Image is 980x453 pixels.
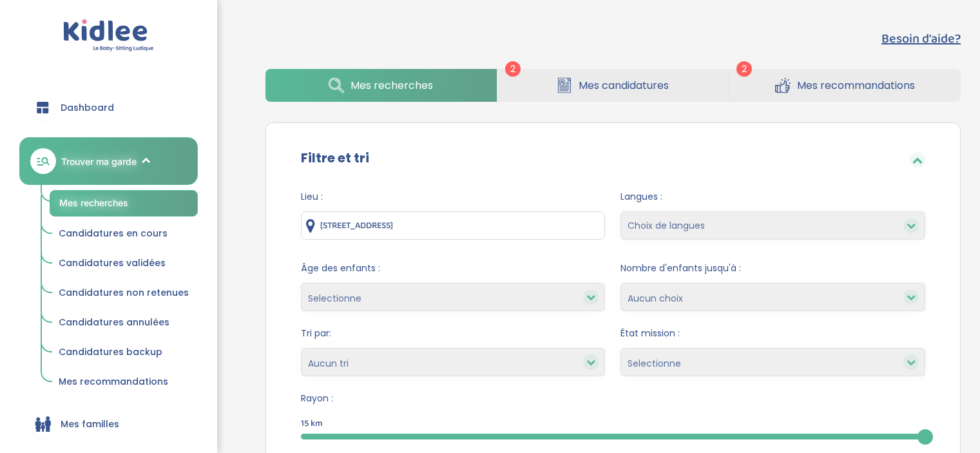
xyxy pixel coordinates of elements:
[579,77,669,93] span: Mes candidatures
[59,375,168,388] span: Mes recommandations
[50,281,198,305] a: Candidatures non retenues
[881,29,961,48] button: Besoin d'aide?
[61,418,119,431] span: Mes familles
[301,327,606,340] span: Tri par:
[63,19,154,52] img: logo.svg
[19,401,198,447] a: Mes familles
[61,155,137,168] span: Trouver ma garde
[19,137,198,185] a: Trouver ma garde
[59,316,169,329] span: Candidatures annulées
[50,251,198,276] a: Candidatures validées
[736,61,752,77] span: 2
[505,61,521,77] span: 2
[59,227,168,240] span: Candidatures en cours
[497,69,729,102] a: Mes candidatures
[59,256,166,269] span: Candidatures validées
[50,370,198,394] a: Mes recommandations
[797,77,915,93] span: Mes recommandations
[59,345,162,358] span: Candidatures backup
[50,190,198,217] a: Mes recherches
[301,262,606,275] span: Âge des enfants :
[620,262,925,275] span: Nombre d'enfants jusqu'à :
[301,148,369,168] label: Filtre et tri
[50,222,198,246] a: Candidatures en cours
[620,190,925,204] span: Langues :
[59,286,189,299] span: Candidatures non retenues
[50,311,198,335] a: Candidatures annulées
[301,211,606,240] input: Ville ou code postale
[301,417,323,430] span: 15 km
[19,84,198,131] a: Dashboard
[301,392,925,405] span: Rayon :
[59,197,128,208] span: Mes recherches
[50,340,198,365] a: Candidatures backup
[301,190,606,204] span: Lieu :
[265,69,497,102] a: Mes recherches
[620,327,925,340] span: État mission :
[61,101,114,115] span: Dashboard
[729,69,961,102] a: Mes recommandations
[351,77,433,93] span: Mes recherches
